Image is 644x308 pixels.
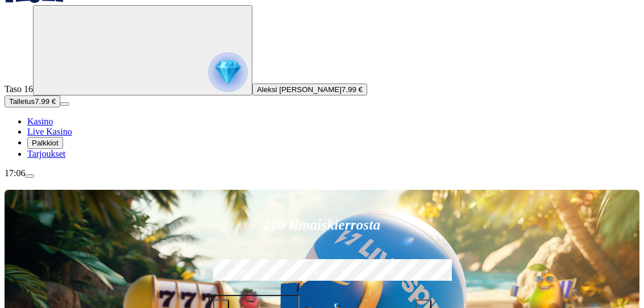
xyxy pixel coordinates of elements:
span: Palkkiot [32,139,59,147]
span: Talletus [9,97,35,106]
span: Taso 16 [5,84,33,94]
label: €250 [362,257,434,290]
label: €150 [286,257,358,290]
a: Tarjoukset [27,149,65,159]
span: 17:06 [5,168,25,178]
button: Aleksi [PERSON_NAME]7.99 € [252,84,367,95]
span: 7.99 € [342,85,363,94]
a: Kasino [27,116,53,126]
button: Palkkiot [27,137,63,149]
button: reward progress [33,5,252,95]
a: Live Kasino [27,127,72,136]
button: menu [60,102,69,106]
button: menu [25,174,34,178]
button: Talletusplus icon7.99 € [5,95,60,107]
span: 7.99 € [35,97,56,106]
label: €50 [210,257,282,290]
nav: Main menu [5,116,639,159]
img: reward progress [208,52,248,92]
span: Aleksi [PERSON_NAME] [257,85,342,94]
